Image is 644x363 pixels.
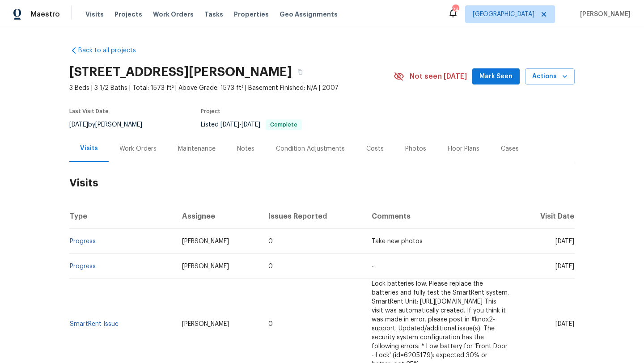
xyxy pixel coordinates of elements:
div: Condition Adjustments [276,144,345,153]
span: Geo Assignments [280,10,338,19]
a: Progress [70,263,96,270]
span: [DATE] [69,122,88,128]
span: Projects [114,10,142,19]
button: Copy Address [292,64,308,80]
span: [DATE] [241,122,260,128]
span: Project [201,109,220,114]
span: Complete [267,122,301,127]
span: [PERSON_NAME] [576,10,631,19]
div: Photos [405,144,426,153]
div: Maintenance [178,144,216,153]
th: Type [69,204,175,229]
span: [DATE] [220,122,239,128]
span: Last Visit Date [69,109,109,114]
div: 24 [452,5,458,14]
th: Assignee [175,204,262,229]
span: Properties [234,10,269,19]
span: [PERSON_NAME] [182,321,229,327]
span: Mark Seen [479,71,513,82]
span: Visits [85,10,104,19]
span: Take new photos [372,238,423,245]
div: by [PERSON_NAME] [69,119,153,130]
div: Costs [366,144,384,153]
span: 0 [268,263,273,270]
span: Not seen [DATE] [410,72,467,81]
span: 0 [268,238,273,245]
div: Notes [237,144,254,153]
span: 3 Beds | 3 1/2 Baths | Total: 1573 ft² | Above Grade: 1573 ft² | Basement Finished: N/A | 2007 [69,84,394,93]
span: [DATE] [555,238,574,245]
span: Actions [532,71,568,82]
span: [DATE] [555,321,574,327]
h2: [STREET_ADDRESS][PERSON_NAME] [69,68,292,76]
button: Actions [525,68,575,85]
span: Maestro [30,10,60,19]
span: Tasks [204,11,223,17]
div: Floor Plans [448,144,479,153]
span: [GEOGRAPHIC_DATA] [473,10,534,19]
div: Cases [501,144,519,153]
div: Work Orders [119,144,157,153]
span: 0 [268,321,273,327]
span: Work Orders [153,10,194,19]
th: Issues Reported [261,204,364,229]
th: Visit Date [516,204,575,229]
th: Comments [364,204,516,229]
div: Visits [80,144,98,153]
span: [PERSON_NAME] [182,263,229,270]
span: [DATE] [555,263,574,270]
a: Progress [70,238,96,245]
span: - [220,122,260,128]
button: Mark Seen [472,68,520,85]
a: Back to all projects [69,46,155,55]
a: SmartRent Issue [70,321,119,327]
h2: Visits [69,162,575,204]
span: Listed [201,122,302,128]
span: - [372,263,374,270]
span: [PERSON_NAME] [182,238,229,245]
